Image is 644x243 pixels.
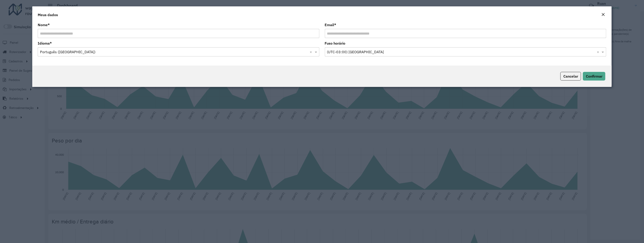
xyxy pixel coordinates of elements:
label: Idioma [38,40,52,46]
span: Clear all [310,49,314,55]
label: Email [325,22,336,28]
button: Close [600,12,606,18]
span: Cancelar [563,74,578,78]
h4: Meus dados [38,12,58,18]
label: Nome [38,22,50,28]
span: Confirmar [586,74,602,78]
em: Fechar [601,13,605,16]
span: Clear all [597,49,601,55]
button: Cancelar [560,72,581,81]
label: Fuso horário [325,40,346,46]
button: Confirmar [583,72,605,81]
